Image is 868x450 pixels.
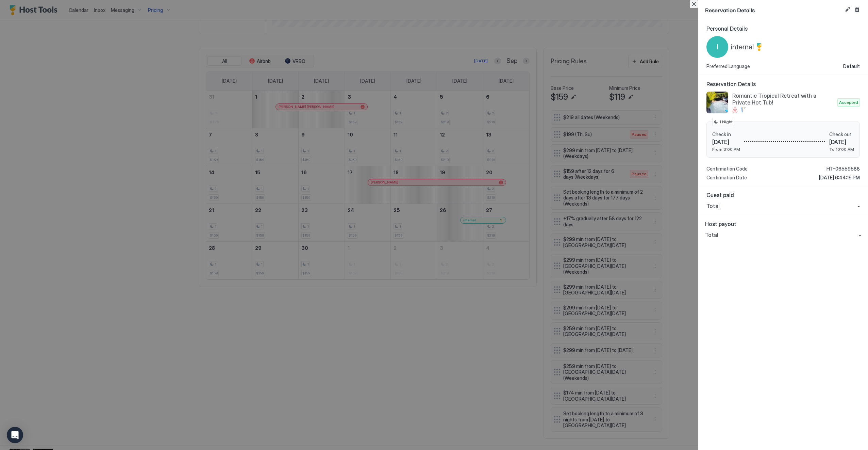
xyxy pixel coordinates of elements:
span: Confirmation Code [706,166,748,172]
span: Accepted [839,99,858,106]
span: Reservation Details [705,5,842,14]
span: Preferred Language [706,63,750,69]
span: From 3:00 PM [712,147,740,152]
span: Check in [712,131,740,138]
div: listing image [706,92,728,113]
span: Host payout [705,221,861,227]
span: Check out [829,131,854,138]
span: [DATE] [829,139,854,145]
span: Confirmation Date [706,175,747,181]
button: Cancel reservation [853,5,861,14]
span: [DATE] 6:44:19 PM [819,175,860,181]
span: Reservation Details [706,81,860,87]
span: 1 Night [719,119,733,125]
span: [DATE] [712,139,740,145]
span: - [859,231,861,238]
span: Romantic Tropical Retreat with a Private Hot Tub! [732,92,835,106]
span: Total [706,203,720,209]
span: Guest paid [706,192,860,198]
span: Default [843,63,860,69]
span: Total [705,231,718,238]
div: Open Intercom Messenger [7,427,23,443]
button: Edit reservation [844,5,852,14]
span: To 10:00 AM [829,147,854,152]
span: Personal Details [706,25,860,32]
span: internal [731,43,754,51]
span: - [857,203,860,209]
span: I [717,42,718,52]
span: HT-06559588 [827,166,860,172]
